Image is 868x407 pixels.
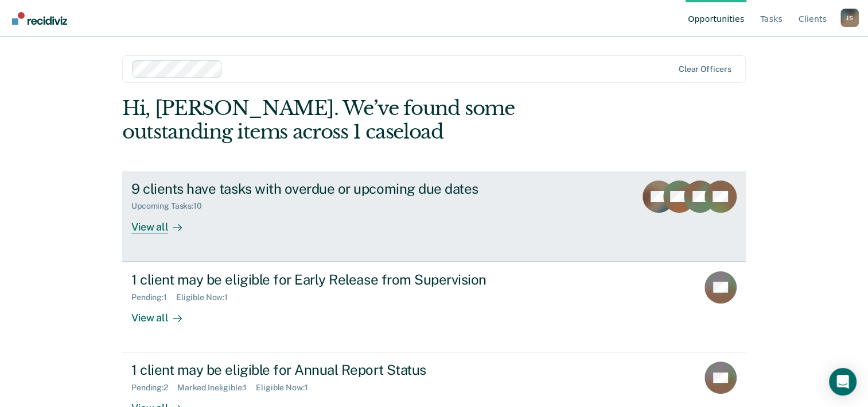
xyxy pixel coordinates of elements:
div: Eligible Now : 1 [176,293,237,302]
div: Upcoming Tasks : 10 [131,201,211,211]
a: 9 clients have tasks with overdue or upcoming due datesUpcoming Tasks:10View all [122,171,746,262]
div: Eligible Now : 1 [256,383,317,393]
div: View all [131,302,196,324]
div: 9 clients have tasks with overdue or upcoming due dates [131,181,534,197]
div: 1 client may be eligible for Annual Report Status [131,362,534,378]
button: Profile dropdown button [840,9,859,27]
a: 1 client may be eligible for Early Release from SupervisionPending:1Eligible Now:1View all [122,262,746,352]
div: Marked Ineligible : 1 [177,383,256,393]
div: View all [131,211,196,233]
div: Clear officers [679,64,731,74]
div: J S [840,9,859,27]
div: Open Intercom Messenger [829,368,857,396]
div: Pending : 1 [131,293,176,302]
img: Recidiviz [12,12,67,25]
div: Pending : 2 [131,383,177,393]
div: Hi, [PERSON_NAME]. We’ve found some outstanding items across 1 caseload [122,97,621,144]
div: 1 client may be eligible for Early Release from Supervision [131,271,534,288]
